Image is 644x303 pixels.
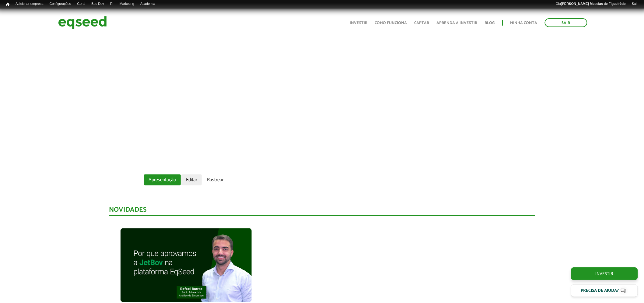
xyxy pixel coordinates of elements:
[3,2,12,7] a: Início
[375,21,407,25] a: Como funciona
[6,2,9,6] span: Início
[74,2,88,6] a: Geral
[88,2,107,6] a: Bus Dev
[121,228,252,302] img: maxresdefault.jpg
[58,15,107,31] img: EqSeed
[109,207,535,216] div: Novidades
[137,2,158,6] a: Academia
[47,2,74,6] a: Configurações
[571,267,638,280] a: Investir
[415,21,429,25] a: Captar
[107,2,117,6] a: RI
[117,2,137,6] a: Marketing
[561,2,626,5] strong: [PERSON_NAME] Messias de Figueirêdo
[629,2,641,6] a: Sair
[485,21,495,25] a: Blog
[12,2,47,6] a: Adicionar empresa
[350,21,368,25] a: Investir
[510,21,537,25] a: Minha conta
[553,2,629,6] a: Olá[PERSON_NAME] Messias de Figueirêdo
[545,18,587,27] a: Sair
[437,21,478,25] a: Aprenda a investir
